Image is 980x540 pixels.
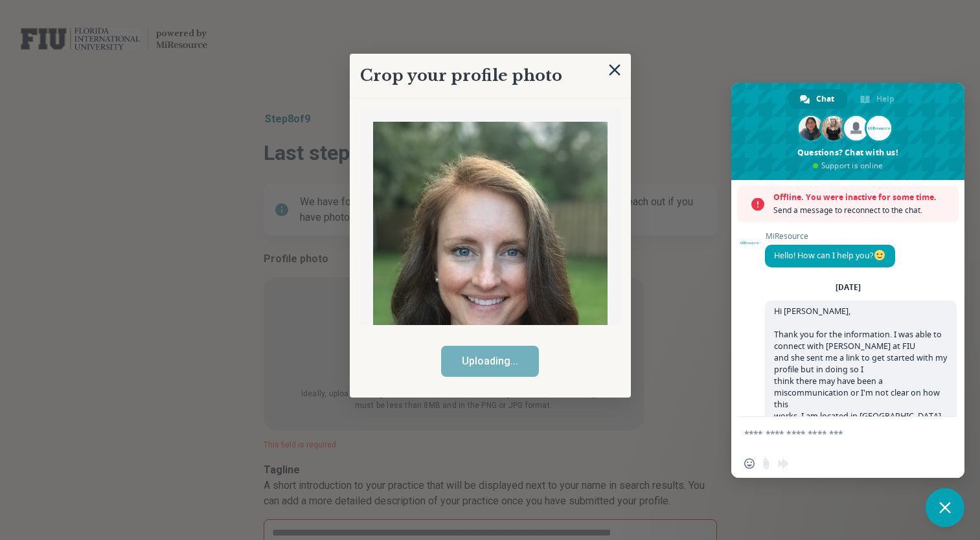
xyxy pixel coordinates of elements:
[744,417,926,449] textarea: Compose your message...
[441,346,539,377] button: Uploading...
[836,284,861,291] div: [DATE]
[360,64,562,87] h2: Crop your profile photo
[373,122,608,440] img: Crop me
[773,191,952,204] span: Offline. You were inactive for some time.
[744,458,755,469] span: Insert an emoji
[788,89,847,109] a: Chat
[773,204,952,217] span: Send a message to reconnect to the chat.
[774,250,886,261] span: Hello! How can I help you?
[765,232,895,241] span: MiResource
[926,488,964,527] a: Close chat
[816,89,834,109] span: Chat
